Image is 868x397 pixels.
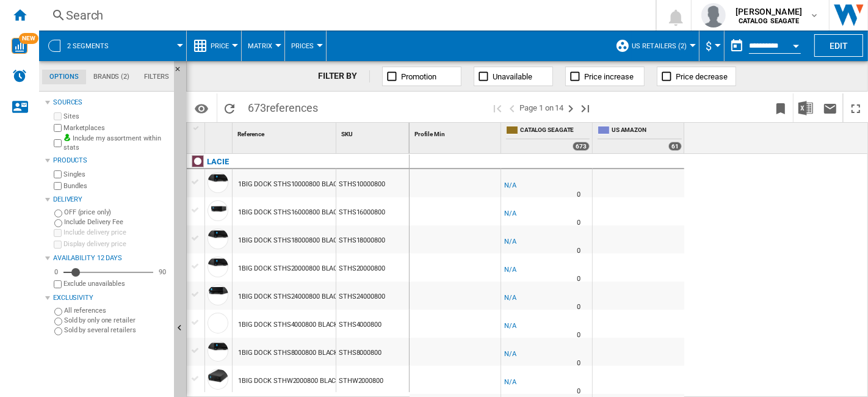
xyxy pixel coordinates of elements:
input: Singles [54,170,62,178]
md-tab-item: Brands (2) [86,70,137,84]
button: Prices [291,31,320,61]
input: Include delivery price [54,229,62,237]
span: Reference [237,131,264,137]
span: references [266,101,318,114]
input: Display delivery price [54,280,62,288]
div: 673 offers sold by CATALOG SEAGATE [573,142,590,151]
input: Sold by several retailers [54,327,62,335]
span: $ [706,40,712,53]
label: OFF (price only) [64,208,169,217]
img: profile.jpg [701,3,726,27]
div: STHW2000800 [336,366,409,394]
input: Bundles [54,182,62,190]
span: NEW [19,33,38,44]
span: Price increase [584,72,634,81]
div: Sort None [339,123,409,142]
label: Include Delivery Fee [64,217,169,227]
div: FILTER BY [318,70,370,82]
img: excel-24x24.png [798,101,813,115]
div: N/A [504,348,516,360]
button: Last page [578,93,593,122]
div: Delivery Time : 0 day [577,189,580,201]
div: STHS18000800 [336,225,409,253]
input: OFF (price only) [54,209,62,217]
input: Include my assortment within stats [54,136,62,151]
span: CATALOG SEAGATE [520,126,590,136]
div: Delivery Time : 0 day [577,357,580,370]
div: Products [53,156,169,166]
span: Promotion [401,72,436,81]
span: 673 [242,93,324,119]
md-tab-item: Options [42,70,86,84]
label: Exclude unavailables [63,279,169,288]
button: Price [211,31,235,61]
div: Exclusivity [53,293,169,303]
div: 1BIG DOCK STHS20000800 BLACK 20TB [238,255,360,283]
div: N/A [504,264,516,276]
div: N/A [504,236,516,248]
button: Download in Excel [794,93,818,122]
div: Price [193,31,235,61]
img: mysite-bg-18x18.png [63,134,71,141]
div: Delivery Time : 0 day [577,245,580,257]
div: Availability 12 Days [53,253,169,263]
button: $ [706,31,718,61]
div: US AMAZON 61 offers sold by US AMAZON [595,123,684,153]
div: Delivery Time : 0 day [577,301,580,313]
button: >Previous page [505,93,519,122]
div: Search [66,7,624,24]
div: Delivery [53,195,169,205]
button: Open calendar [785,33,807,55]
div: STHS20000800 [336,253,409,282]
div: STHS16000800 [336,197,409,225]
div: 1BIG DOCK STHW2000800 BLACK 2TB [238,367,354,395]
input: All references [54,308,62,316]
div: SKU Sort None [339,123,409,142]
button: Next page [563,93,578,122]
input: Sold by only one retailer [54,318,62,326]
span: 2 segments [67,42,109,50]
span: Profile Min [414,131,445,137]
label: Bundles [63,181,169,191]
span: US AMAZON [612,126,682,136]
button: Hide [174,61,189,83]
div: N/A [504,292,516,304]
div: 1BIG DOCK STHS16000800 BLACK 16TB [238,198,360,227]
label: Marketplaces [63,123,169,133]
input: Include Delivery Fee [54,219,62,227]
div: Sort None [235,123,336,142]
div: 2 segments [45,31,180,61]
label: Sold by several retailers [64,326,169,335]
label: Include delivery price [63,228,169,237]
div: STHS8000800 [336,338,409,366]
button: Reload [217,93,242,122]
md-tab-item: Filters [137,70,176,84]
button: First page [490,93,505,122]
div: Delivery Time : 0 day [577,329,580,341]
div: 90 [156,268,169,277]
input: Sites [54,112,62,120]
span: US retailers (2) [632,42,687,50]
div: US retailers (2) [615,31,693,61]
button: US retailers (2) [632,31,693,61]
div: CATALOG SEAGATE 673 offers sold by CATALOG SEAGATE [504,123,592,153]
div: 1BIG DOCK STHS8000800 BLACK 8TB [238,339,352,367]
span: Price [211,42,229,50]
button: Unavailable [474,67,553,86]
span: Page 1 on 14 [519,93,563,122]
label: All references [64,306,169,315]
button: md-calendar [725,34,749,58]
span: [PERSON_NAME] [736,5,802,18]
div: 1BIG DOCK STHS4000800 BLACK 4TB [238,311,352,339]
div: 1BIG DOCK STHS24000800 BLACK 24TB [238,283,360,311]
div: 0 [51,268,61,277]
button: Price decrease [657,67,736,86]
div: Sort None [208,123,232,142]
button: Bookmark this report [769,93,793,122]
button: Options [189,97,214,119]
div: Delivery Time : 0 day [577,217,580,229]
div: N/A [504,376,516,388]
div: STHS4000800 [336,310,409,338]
div: 1BIG DOCK STHS10000800 BLACK 10TB [238,170,360,198]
